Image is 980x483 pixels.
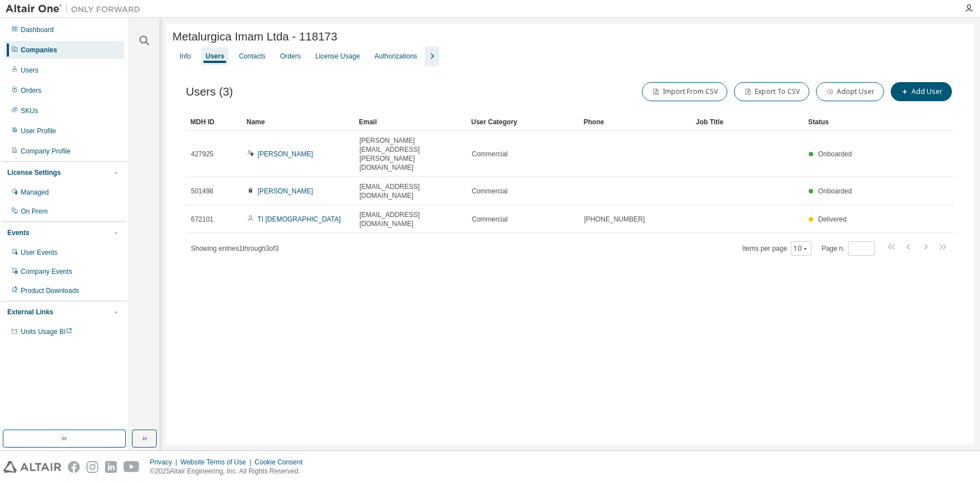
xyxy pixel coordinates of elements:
span: [PERSON_NAME][EMAIL_ADDRESS][PERSON_NAME][DOMAIN_NAME] [359,136,462,172]
div: License Settings [7,168,61,177]
span: Users (3) [186,85,233,98]
div: License Usage [315,52,359,61]
span: [PHONE_NUMBER] [584,215,645,224]
img: linkedin.svg [105,461,117,473]
div: Cookie Consent [254,458,309,467]
span: Page n. [822,241,875,256]
div: Company Profile [21,147,71,156]
div: Authorizations [375,52,417,61]
div: Companies [21,46,57,55]
a: [PERSON_NAME] [258,187,313,195]
div: Phone [584,113,687,131]
img: altair_logo.svg [3,461,61,473]
span: Units Usage BI [21,328,72,336]
img: youtube.svg [124,461,140,473]
div: SKUs [21,106,38,115]
button: Export To CSV [734,82,809,101]
div: On Prem [21,207,48,216]
div: Managed [21,188,49,197]
button: Adopt User [816,82,884,101]
span: Items per page [742,241,812,256]
div: Info [180,52,191,61]
div: Job Title [696,113,799,131]
span: Commercial [472,150,508,159]
div: Users [21,66,38,75]
p: © 2025 Altair Engineering, Inc. All Rights Reserved. [150,467,309,476]
div: Events [7,228,29,237]
div: User Category [471,113,575,131]
span: Commercial [472,187,508,196]
div: Website Terms of Use [180,458,254,467]
button: Add User [891,82,952,101]
span: Onboarded [818,150,852,158]
div: Email [359,113,462,131]
div: Privacy [150,458,180,467]
a: [PERSON_NAME] [258,150,313,158]
div: Dashboard [21,25,54,34]
span: Showing entries 1 through 3 of 3 [191,245,279,252]
img: Altair One [6,3,146,15]
div: Orders [21,86,42,95]
span: 501498 [191,187,213,196]
div: Status [808,113,887,131]
div: Name [247,113,350,131]
div: MDH ID [190,113,238,131]
span: 427925 [191,150,213,159]
span: [EMAIL_ADDRESS][DOMAIN_NAME] [359,182,462,200]
div: External Links [7,308,53,317]
button: 10 [794,244,809,253]
div: Contacts [239,52,265,61]
span: Delivered [818,215,847,223]
span: Onboarded [818,187,852,195]
div: Product Downloads [21,286,79,295]
div: Orders [280,52,301,61]
img: instagram.svg [86,461,98,473]
span: Metalurgica Imam Ltda - 118173 [172,30,338,43]
span: 672101 [191,215,213,224]
div: Company Events [21,267,72,276]
button: Import From CSV [642,82,727,101]
span: [EMAIL_ADDRESS][DOMAIN_NAME] [359,210,462,228]
span: Commercial [472,215,508,224]
div: User Events [21,248,57,257]
div: User Profile [21,127,56,136]
img: facebook.svg [68,461,80,473]
div: Users [206,52,224,61]
a: TI [DEMOGRAPHIC_DATA] [257,215,340,223]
